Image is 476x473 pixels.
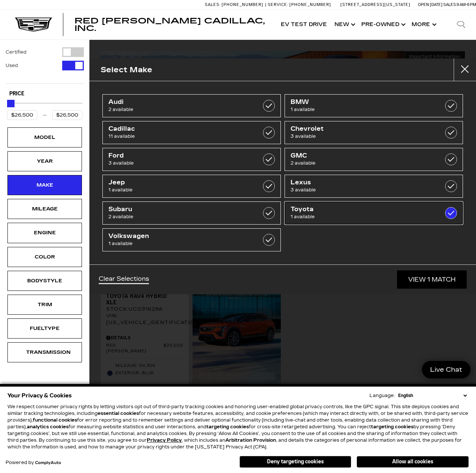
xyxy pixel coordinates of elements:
[108,133,250,140] span: 11 available
[35,461,61,465] a: ComplyAuto
[26,324,63,333] div: Fueltype
[27,424,69,429] strong: analytics cookies
[7,110,37,120] input: Minimum
[291,186,432,194] span: 3 available
[331,10,358,39] a: New
[98,411,139,416] strong: essential cookies
[369,393,395,398] div: Language:
[26,181,63,189] div: Make
[108,152,250,159] span: Ford
[7,390,72,401] span: Your Privacy & Cookies
[102,228,281,251] a: Volkswagen1 available
[99,275,149,284] a: Clear Selections
[108,125,250,133] span: Cadillac
[454,58,476,81] button: Close
[446,10,476,39] div: Search
[285,148,463,171] a: GMC2 available
[108,240,250,247] span: 1 available
[102,94,281,117] a: Audi2 available
[15,18,52,32] img: Cadillac Dark Logo with Cadillac White Text
[26,133,63,142] div: Model
[457,2,476,7] span: 9 AM-6 PM
[26,301,63,309] div: Trim
[291,125,432,133] span: Chevrolet
[6,48,26,56] label: Certified
[101,64,152,76] h2: Select Make
[291,106,432,113] span: 1 available
[239,456,351,468] button: Deny targeting cookies
[7,342,82,362] div: TransmissionTransmission
[108,186,250,194] span: 1 available
[6,460,61,465] div: Powered by
[7,100,15,107] div: Maximum Price
[7,97,82,120] div: Price
[108,206,250,213] span: Subaru
[52,110,82,120] input: Maximum
[358,10,408,39] a: Pre-Owned
[108,232,250,240] span: Volkswagen
[285,201,463,225] a: Toyota1 available
[277,10,331,39] a: EV Test Drive
[289,2,331,7] span: [PHONE_NUMBER]
[26,205,63,213] div: Mileage
[33,418,77,423] strong: functional cookies
[291,152,432,159] span: GMC
[9,91,80,97] h5: Price
[108,179,250,186] span: Jeep
[418,2,442,7] span: Open [DATE]
[7,247,82,267] div: ColorColor
[26,348,63,356] div: Transmission
[7,199,82,219] div: MileageMileage
[225,438,276,443] strong: Arbitration Provision
[108,98,250,106] span: Audi
[285,121,463,144] a: Chevrolet3 available
[102,201,281,225] a: Subaru2 available
[291,159,432,167] span: 2 available
[7,271,82,291] div: BodystyleBodystyle
[291,98,432,106] span: BMW
[7,127,82,147] div: ModelModel
[285,175,463,198] a: Lexus3 available
[205,2,220,7] span: Sales:
[222,2,263,7] span: [PHONE_NUMBER]
[408,10,439,39] button: More
[102,121,281,144] a: Cadillac11 available
[340,2,410,7] a: [STREET_ADDRESS][US_STATE]
[205,3,265,7] a: Sales: [PHONE_NUMBER]
[7,151,82,171] div: YearYear
[26,253,63,261] div: Color
[422,361,470,378] a: Live Chat
[206,424,249,429] strong: targeting cookies
[74,16,265,33] span: Red [PERSON_NAME] Cadillac, Inc.
[426,365,466,374] span: Live Chat
[291,179,432,186] span: Lexus
[6,47,84,83] div: Filter by Vehicle Type
[6,62,18,69] label: Used
[26,229,63,237] div: Engine
[74,17,270,32] a: Red [PERSON_NAME] Cadillac, Inc.
[268,2,288,7] span: Service:
[26,157,63,165] div: Year
[285,94,463,117] a: BMW1 available
[108,106,250,113] span: 2 available
[357,456,469,467] button: Allow all cookies
[397,270,467,289] a: View 1 Match
[108,159,250,167] span: 3 available
[371,424,413,429] strong: targeting cookies
[147,438,182,443] u: Privacy Policy
[102,148,281,171] a: Ford3 available
[265,3,333,7] a: Service: [PHONE_NUMBER]
[7,295,82,315] div: TrimTrim
[291,206,432,213] span: Toyota
[291,213,432,220] span: 1 available
[7,403,469,450] p: We respect consumer privacy rights by letting visitors opt out of third-party tracking cookies an...
[26,277,63,285] div: Bodystyle
[7,175,82,195] div: MakeMake
[443,2,457,7] span: Sales:
[291,133,432,140] span: 3 available
[396,392,469,399] select: Language Select
[7,223,82,243] div: EngineEngine
[7,318,82,339] div: FueltypeFueltype
[102,175,281,198] a: Jeep1 available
